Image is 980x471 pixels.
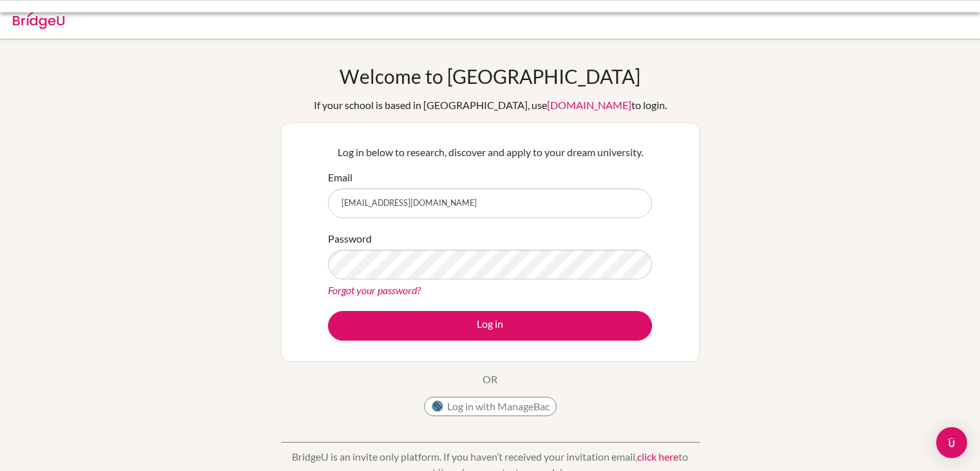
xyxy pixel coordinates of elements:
div: If your school is based in [GEOGRAPHIC_DATA], use to login. [314,97,667,113]
h1: Welcome to [GEOGRAPHIC_DATA] [340,65,640,88]
p: OR [483,372,497,387]
label: Email [328,170,352,185]
div: Invalid email or password. [117,10,671,26]
a: [DOMAIN_NAME] [547,99,631,111]
button: Log in [328,311,652,341]
button: Log in with ManageBac [424,397,557,416]
a: click here [637,450,678,463]
label: Password [328,231,372,246]
div: Open Intercom Messenger [936,427,967,458]
a: Forgot your password? [328,284,421,296]
p: Log in below to research, discover and apply to your dream university. [328,145,652,160]
img: Bridge-U [13,8,64,29]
